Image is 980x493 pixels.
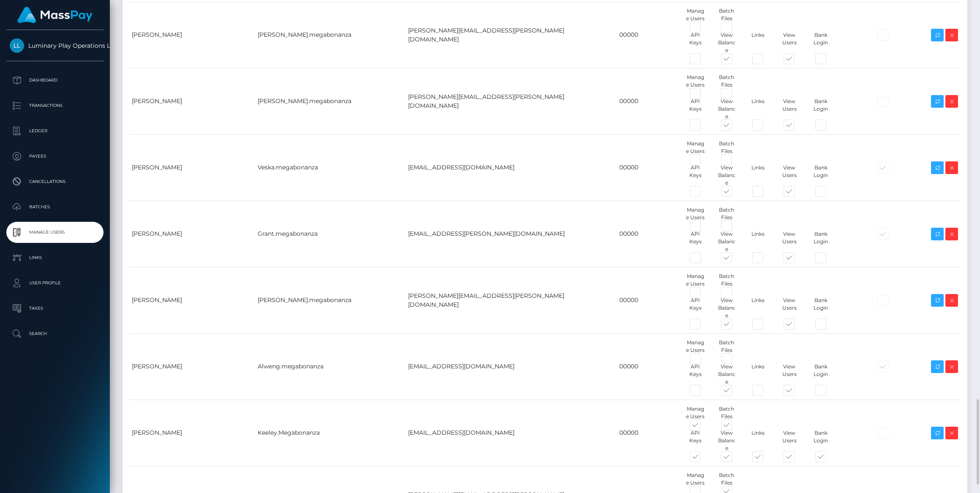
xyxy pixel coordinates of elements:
[6,298,103,319] a: Taxes
[680,471,711,487] div: Manage Users
[711,230,742,253] div: View Balance
[616,68,683,134] td: 00000
[711,429,742,452] div: View Balance
[743,98,774,120] div: Links
[711,7,742,22] div: Batch Files
[711,140,742,155] div: Batch Files
[774,98,805,120] div: View Users
[680,272,711,288] div: Manage Users
[680,7,711,22] div: Manage Users
[6,70,103,91] a: Dashboard
[10,251,100,264] p: Links
[10,74,100,87] p: Dashboard
[711,405,742,420] div: Batch Files
[17,7,93,23] img: MassPay Logo
[774,429,805,452] div: View Users
[616,400,683,466] td: 00000
[711,98,742,120] div: View Balance
[711,363,742,386] div: View Balance
[6,272,103,294] a: User Profile
[774,297,805,319] div: View Users
[10,150,100,163] p: Payees
[405,400,616,466] td: [EMAIL_ADDRESS][DOMAIN_NAME]
[616,333,683,400] td: 00000
[616,201,683,267] td: 00000
[10,327,100,340] p: Search
[805,429,836,452] div: Bank Login
[805,98,836,120] div: Bank Login
[805,164,836,187] div: Bank Login
[255,267,406,333] td: [PERSON_NAME].megabonanza
[405,68,616,134] td: [PERSON_NAME][EMAIL_ADDRESS][PERSON_NAME][DOMAIN_NAME]
[680,429,711,452] div: API Keys
[405,333,616,400] td: [EMAIL_ADDRESS][DOMAIN_NAME]
[743,297,774,319] div: Links
[680,164,711,187] div: API Keys
[255,201,406,267] td: Grant.megabonanza
[405,134,616,201] td: [EMAIL_ADDRESS][DOMAIN_NAME]
[129,201,255,267] td: [PERSON_NAME]
[774,363,805,386] div: View Users
[6,222,103,243] a: Manage Users
[6,171,103,192] a: Cancellations
[774,31,805,54] div: View Users
[10,226,100,239] p: Manage Users
[6,95,103,116] a: Transactions
[680,363,711,386] div: API Keys
[711,31,742,54] div: View Balance
[680,98,711,120] div: API Keys
[129,134,255,201] td: [PERSON_NAME]
[743,230,774,253] div: Links
[129,68,255,134] td: [PERSON_NAME]
[129,2,255,68] td: [PERSON_NAME]
[10,201,100,213] p: Batches
[616,2,683,68] td: 00000
[680,230,711,253] div: API Keys
[10,38,24,53] img: Luminary Play Operations Limited
[129,400,255,466] td: [PERSON_NAME]
[680,140,711,155] div: Manage Users
[129,267,255,333] td: [PERSON_NAME]
[10,125,100,137] p: Ledger
[10,99,100,112] p: Transactions
[405,201,616,267] td: [EMAIL_ADDRESS][PERSON_NAME][DOMAIN_NAME]
[805,297,836,319] div: Bank Login
[805,31,836,54] div: Bank Login
[6,120,103,142] a: Ledger
[711,74,742,89] div: Batch Files
[711,206,742,221] div: Batch Files
[10,175,100,188] p: Cancellations
[711,164,742,187] div: View Balance
[6,146,103,167] a: Payees
[255,400,406,466] td: Keeley.Megabonanza
[680,206,711,221] div: Manage Users
[6,42,103,49] span: Luminary Play Operations Limited
[10,302,100,315] p: Taxes
[680,74,711,89] div: Manage Users
[255,2,406,68] td: [PERSON_NAME].megabonanza
[616,134,683,201] td: 00000
[774,164,805,187] div: View Users
[774,230,805,253] div: View Users
[10,277,100,289] p: User Profile
[129,333,255,400] td: [PERSON_NAME]
[255,68,406,134] td: [PERSON_NAME].megabonanza
[680,339,711,354] div: Manage Users
[680,31,711,54] div: API Keys
[405,2,616,68] td: [PERSON_NAME][EMAIL_ADDRESS][PERSON_NAME][DOMAIN_NAME]
[743,31,774,54] div: Links
[711,339,742,354] div: Batch Files
[743,164,774,187] div: Links
[805,230,836,253] div: Bank Login
[6,247,103,268] a: Links
[680,297,711,319] div: API Keys
[805,363,836,386] div: Bank Login
[255,333,406,400] td: Alweng.megabonanza
[711,272,742,288] div: Batch Files
[6,196,103,218] a: Batches
[743,429,774,452] div: Links
[616,267,683,333] td: 00000
[405,267,616,333] td: [PERSON_NAME][EMAIL_ADDRESS][PERSON_NAME][DOMAIN_NAME]
[6,323,103,344] a: Search
[680,405,711,420] div: Manage Users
